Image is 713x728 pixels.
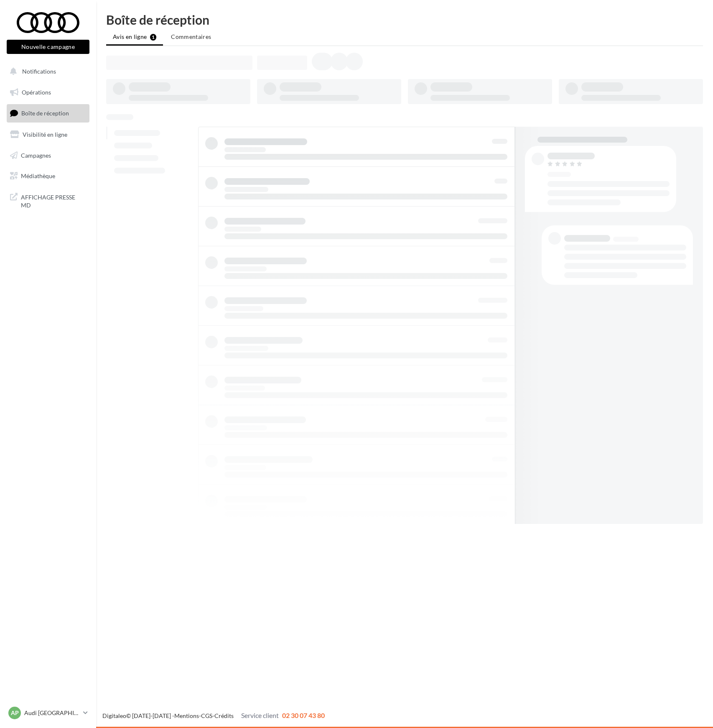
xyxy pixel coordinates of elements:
[21,110,69,117] span: Boîte de réception
[24,709,80,717] p: Audi [GEOGRAPHIC_DATA] 17
[241,711,279,719] span: Service client
[21,172,55,179] span: Médiathèque
[21,151,51,158] span: Campagnes
[21,192,86,209] span: AFFICHAGE PRESSE MD
[22,89,51,96] span: Opérations
[282,711,325,719] span: 02 30 07 43 80
[174,712,199,719] a: Mentions
[5,167,91,185] a: Médiathèque
[5,84,91,101] a: Opérations
[5,63,88,80] button: Notifications
[11,709,19,717] span: AP
[5,126,91,143] a: Visibilité en ligne
[171,33,211,40] span: Commentaires
[106,13,703,26] div: Boîte de réception
[102,712,325,719] span: © [DATE]-[DATE] - - -
[5,147,91,164] a: Campagnes
[7,40,89,54] button: Nouvelle campagne
[201,712,212,719] a: CGS
[22,68,56,75] span: Notifications
[23,131,67,138] span: Visibilité en ligne
[7,705,89,721] a: AP Audi [GEOGRAPHIC_DATA] 17
[102,712,126,719] a: Digitaleo
[5,188,91,213] a: AFFICHAGE PRESSE MD
[214,712,234,719] a: Crédits
[5,104,91,122] a: Boîte de réception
